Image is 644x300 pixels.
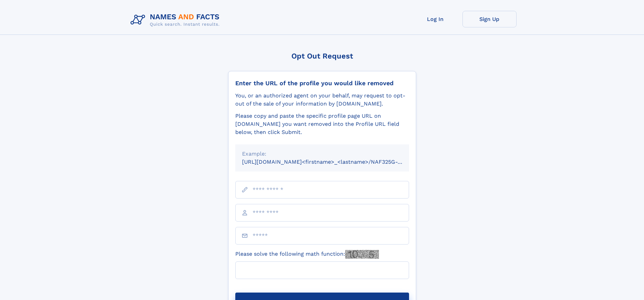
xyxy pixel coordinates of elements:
[462,11,517,27] a: Sign Up
[228,52,416,60] div: Opt Out Request
[235,250,379,259] label: Please solve the following math function:
[235,92,409,108] div: You, or an authorized agent on your behalf, may request to opt-out of the sale of your informatio...
[242,150,402,158] div: Example:
[242,159,422,165] small: [URL][DOMAIN_NAME]<firstname>_<lastname>/NAF325G-xxxxxxxx
[408,11,462,27] a: Log In
[128,11,225,29] img: Logo Names and Facts
[235,79,409,87] div: Enter the URL of the profile you would like removed
[235,112,409,136] div: Please copy and paste the specific profile page URL on [DOMAIN_NAME] you want removed into the Pr...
